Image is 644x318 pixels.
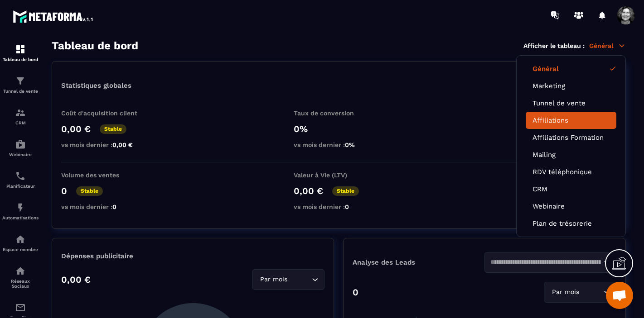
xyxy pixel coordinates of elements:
[533,151,610,159] a: Mailing
[544,282,616,303] div: Search for option
[112,203,116,210] span: 0
[252,269,324,290] div: Search for option
[533,133,610,142] a: Affiliations Formation
[112,141,133,148] span: 0,00 €
[13,8,94,24] img: logo
[533,202,610,210] a: Webinaire
[258,275,289,285] span: Par mois
[589,42,626,50] p: Général
[490,257,601,267] input: Search for option
[533,168,610,176] a: RDV téléphonique
[61,81,131,90] p: Statistiques globales
[606,282,633,309] a: Ouvrir le chat
[533,99,610,107] a: Tunnel de vente
[2,89,39,94] p: Tunnel de vente
[294,141,384,148] p: vs mois dernier :
[2,279,39,289] p: Réseaux Sociaux
[61,274,91,285] p: 0,00 €
[15,76,26,86] img: formation
[353,258,484,266] p: Analyse des Leads
[294,109,384,117] p: Taux de conversion
[2,247,39,252] p: Espace membre
[61,109,152,117] p: Coût d'acquisition client
[2,100,39,132] a: formationformationCRM
[2,164,39,195] a: schedulerschedulerPlanificateur
[15,107,26,118] img: formation
[2,69,39,100] a: formationformationTunnel de vente
[533,185,610,193] a: CRM
[15,266,26,276] img: social-network
[61,123,91,134] p: 0,00 €
[15,44,26,55] img: formation
[289,275,310,285] input: Search for option
[15,202,26,213] img: automations
[345,203,349,210] span: 0
[52,39,138,52] h3: Tableau de bord
[76,186,103,196] p: Stable
[2,37,39,69] a: formationformationTableau de bord
[353,287,358,298] p: 0
[345,141,355,148] span: 0%
[100,124,126,134] p: Stable
[2,215,39,220] p: Automatisations
[15,234,26,245] img: automations
[61,141,152,148] p: vs mois dernier :
[2,184,39,189] p: Planificateur
[2,259,39,295] a: social-networksocial-networkRéseaux Sociaux
[15,302,26,313] img: email
[61,171,152,179] p: Volume des ventes
[61,185,67,196] p: 0
[2,57,39,62] p: Tableau de bord
[533,65,610,73] a: Général
[550,287,581,297] span: Par mois
[294,203,384,210] p: vs mois dernier :
[2,227,39,259] a: automationsautomationsEspace membre
[332,186,359,196] p: Stable
[2,120,39,125] p: CRM
[15,171,26,181] img: scheduler
[581,287,601,297] input: Search for option
[2,152,39,157] p: Webinaire
[294,171,384,179] p: Valeur à Vie (LTV)
[533,116,610,124] a: Affiliations
[2,195,39,227] a: automationsautomationsAutomatisations
[484,252,616,273] div: Search for option
[61,252,324,260] p: Dépenses publicitaire
[294,185,323,196] p: 0,00 €
[2,132,39,164] a: automationsautomationsWebinaire
[15,139,26,150] img: automations
[533,82,610,90] a: Marketing
[294,123,384,134] p: 0%
[61,203,152,210] p: vs mois dernier :
[533,219,610,228] a: Plan de trésorerie
[523,42,585,49] p: Afficher le tableau :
